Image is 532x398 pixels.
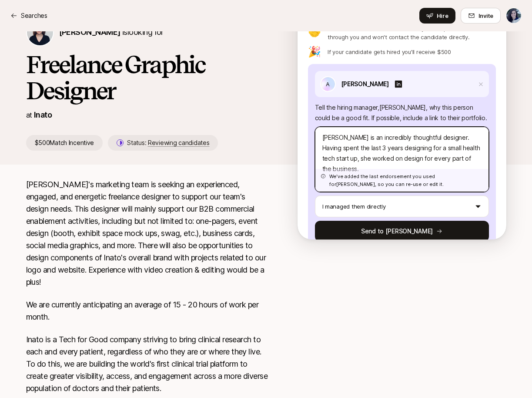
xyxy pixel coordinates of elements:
[308,27,321,38] p: 🤝
[26,334,270,395] p: Inato is a Tech for Good company striving to bring clinical research to each and every patient, r...
[26,109,32,121] p: at
[308,47,321,57] p: 🎉
[315,127,489,192] textarea: [PERSON_NAME] is an incredibly thoughtful designer. Having spent the last 3 years designing for a...
[461,8,501,24] button: Invite
[315,102,489,123] p: Tell the hiring manager, [PERSON_NAME] , why this person could be a good fit . If possible, inclu...
[315,221,489,242] button: Send to [PERSON_NAME]
[26,51,270,104] h1: Freelance Graphic Designer
[478,11,493,20] span: Invite
[127,138,209,148] p: Status:
[59,26,164,38] p: is looking for
[326,79,330,89] p: A
[329,172,483,188] p: We've added the last endorsement you used for [PERSON_NAME] , so you can re-use or edit it.
[419,8,455,24] button: Hire
[341,79,389,89] p: [PERSON_NAME]
[34,110,52,119] a: Inato
[21,10,47,21] p: Searches
[506,8,522,24] button: Barrie Tovar
[26,135,103,151] p: $500 Match Incentive
[437,11,448,20] span: Hire
[59,27,120,37] span: [PERSON_NAME]
[27,19,53,45] img: Jennifer Koch
[26,179,270,288] p: [PERSON_NAME]'s marketing team is seeking an experienced, engaged, and energetic freelance design...
[26,299,270,323] p: We are currently anticipating an average of 15 - 20 hours of work per month.
[328,47,451,56] p: If your candidate gets hired you'll receive $500
[506,8,521,23] img: Barrie Tovar
[148,139,209,147] span: Reviewing candidates
[328,24,495,41] p: If [PERSON_NAME] is interested, they will request an intro through you and won't contact the cand...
